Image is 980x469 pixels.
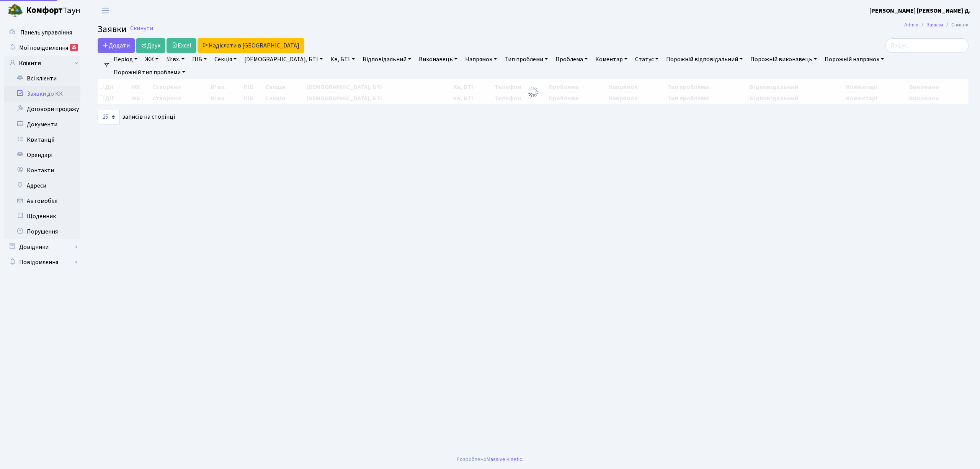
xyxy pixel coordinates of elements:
a: Надіслати в [GEOGRAPHIC_DATA] [198,38,304,53]
span: Додати [103,41,130,50]
div: Розроблено . [457,455,523,464]
a: Порожній виконавець [747,53,820,66]
nav: breadcrumb [893,17,980,33]
a: [DEMOGRAPHIC_DATA], БТІ [241,53,326,66]
a: Секція [211,53,240,66]
label: записів на сторінці [98,110,175,124]
b: [PERSON_NAME] [PERSON_NAME] Д. [869,7,971,15]
img: Обробка... [527,86,539,98]
a: № вх. [163,53,188,66]
a: Період [111,53,140,66]
img: logo.png [8,3,23,18]
a: Адреси [4,178,80,193]
a: Друк [136,38,165,53]
b: Комфорт [26,4,63,16]
span: Таун [26,4,80,17]
a: Admin [904,21,918,29]
a: Клієнти [4,56,80,71]
span: Панель управління [20,28,72,37]
a: Порожній відповідальний [663,53,746,66]
a: Порожній напрямок [822,53,887,66]
a: Коментар [592,53,630,66]
a: Додати [98,38,135,53]
div: 25 [70,44,78,51]
li: Список [943,21,969,29]
span: Мої повідомлення [19,44,68,52]
a: Договори продажу [4,101,80,117]
a: Кв, БТІ [327,53,358,66]
a: Щоденник [4,209,80,224]
a: Довідники [4,239,80,255]
select: записів на сторінці [98,110,120,124]
a: Статус [632,53,661,66]
a: Виконавець [416,53,461,66]
a: Заявки до КК [4,86,80,101]
a: [PERSON_NAME] [PERSON_NAME] Д. [869,6,971,15]
a: Порушення [4,224,80,239]
a: Massive Kinetic [487,455,522,463]
a: Повідомлення [4,255,80,270]
a: Excel [167,38,196,53]
a: Контакти [4,163,80,178]
a: Проблема [552,53,591,66]
a: Заявки [926,21,943,29]
a: Відповідальний [359,53,414,66]
a: Документи [4,117,80,132]
a: Мої повідомлення25 [4,40,80,56]
a: Орендарі [4,147,80,163]
input: Пошук... [885,38,969,53]
a: Скинути [130,25,153,32]
a: ЖК [142,53,162,66]
a: Напрямок [462,53,500,66]
span: Заявки [98,23,127,36]
a: Автомобілі [4,193,80,209]
a: Порожній тип проблеми [111,66,188,79]
a: Тип проблеми [501,53,551,66]
a: Панель управління [4,25,80,40]
a: Квитанції [4,132,80,147]
a: ПІБ [189,53,210,66]
a: Всі клієнти [4,71,80,86]
button: Переключити навігацію [96,4,115,17]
